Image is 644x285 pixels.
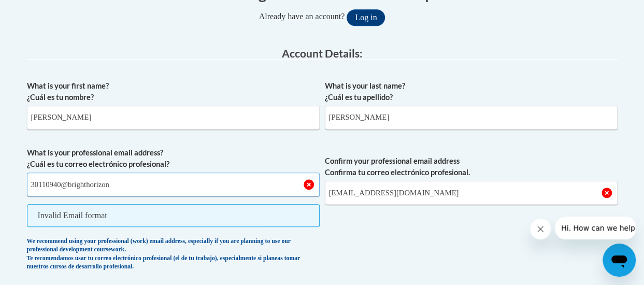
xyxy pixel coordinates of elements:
[325,106,618,130] input: Metadata input
[325,80,618,103] label: What is your last name? ¿Cuál es tu apellido?
[530,219,551,239] iframe: Close message
[27,106,320,130] input: Metadata input
[347,9,385,26] button: Log in
[603,244,636,277] iframe: Button to launch messaging window
[27,173,320,196] input: Metadata input
[282,47,363,60] span: Account Details:
[555,217,636,239] iframe: Message from company
[27,237,320,272] div: We recommend using your professional (work) email address, especially if you are planning to use ...
[325,181,618,205] input: Required
[259,12,345,21] span: Already have an account?
[6,7,84,16] span: Hi. How can we help?
[27,80,320,103] label: What is your first name? ¿Cuál es tu nombre?
[325,155,618,178] label: Confirm your professional email address Confirma tu correo electrónico profesional.
[27,204,320,227] span: Invalid Email format
[27,147,320,170] label: What is your professional email address? ¿Cuál es tu correo electrónico profesional?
